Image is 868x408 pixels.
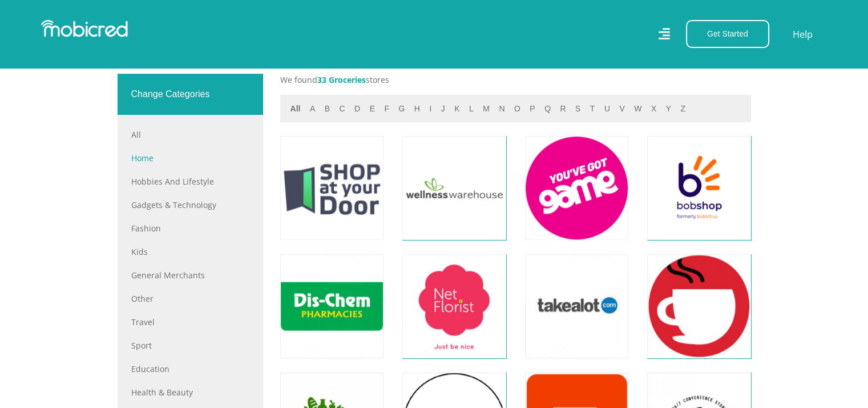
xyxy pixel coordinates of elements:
[792,27,813,42] a: Help
[631,102,645,115] button: w
[366,102,378,115] button: e
[131,175,249,187] a: Hobbies and Lifestyle
[587,102,599,115] button: t
[426,102,435,115] button: i
[41,20,128,37] img: Mobicred
[601,102,613,115] button: u
[686,20,769,48] button: Get Started
[317,74,326,85] span: 33
[451,102,463,115] button: k
[131,199,249,211] a: Gadgets & Technology
[131,293,249,305] a: Other
[131,129,249,141] a: All
[336,102,348,115] button: c
[131,339,249,351] a: Sport
[131,386,249,398] a: Health & Beauty
[479,102,493,115] button: m
[329,74,366,85] span: Groceries
[287,102,304,115] button: All
[572,102,584,115] button: s
[663,102,675,115] button: y
[321,102,333,115] button: b
[131,152,249,164] a: Home
[466,102,477,115] button: l
[556,102,569,115] button: r
[616,102,628,115] button: v
[131,246,249,258] a: Kids
[131,269,249,281] a: General Merchants
[411,102,423,115] button: h
[131,316,249,328] a: Travel
[511,102,524,115] button: o
[677,102,689,115] button: z
[648,102,660,115] button: x
[541,102,554,115] button: q
[280,74,751,86] p: We found stores
[118,74,263,115] div: Change Categories
[306,102,318,115] button: a
[526,102,538,115] button: p
[351,102,364,115] button: d
[495,102,508,115] button: n
[438,102,449,115] button: j
[395,102,408,115] button: g
[131,222,249,234] a: Fashion
[381,102,393,115] button: f
[131,363,249,375] a: Education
